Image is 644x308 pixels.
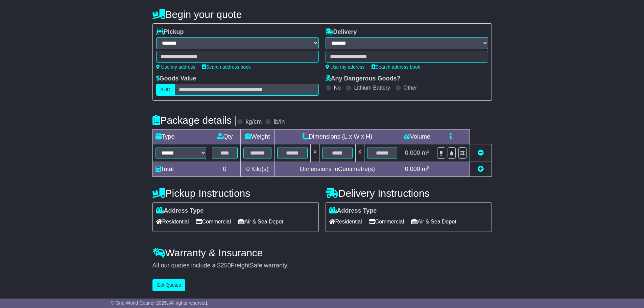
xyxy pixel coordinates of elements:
span: Air & Sea Depot [238,216,283,227]
td: x [311,144,319,162]
a: Search address book [372,64,420,70]
h4: Package details | [152,115,237,126]
a: Add new item [478,166,484,172]
label: Other [404,85,417,91]
td: Volume [400,129,434,144]
span: Residential [156,216,189,227]
td: Type [152,129,209,144]
div: All our quotes include a $ FreightSafe warranty. [152,262,492,269]
a: Remove this item [478,149,484,156]
td: 0 [209,162,240,177]
td: Dimensions (L x W x H) [275,129,400,144]
span: Residential [329,216,362,227]
label: Delivery [326,28,357,36]
h4: Warranty & Insurance [152,247,492,258]
label: AUD [156,84,175,96]
label: Pickup [156,28,184,36]
h4: Delivery Instructions [326,188,492,199]
span: 0 [246,166,249,172]
a: Use my address [156,64,195,70]
span: © One World Courier 2025. All rights reserved. [111,300,209,306]
label: No [334,85,341,91]
label: Goods Value [156,75,196,82]
label: lb/in [273,118,285,126]
span: 250 [221,262,231,269]
button: Get Quotes [152,279,186,291]
td: Weight [240,129,275,144]
span: 0.000 [405,149,420,156]
label: kg/cm [245,118,262,126]
sup: 3 [427,149,430,154]
span: Commercial [196,216,231,227]
span: m [422,166,430,172]
h4: Pickup Instructions [152,188,319,199]
td: Kilo(s) [240,162,275,177]
td: Dimensions in Centimetre(s) [275,162,400,177]
td: Total [152,162,209,177]
span: Air & Sea Depot [411,216,456,227]
td: x [355,144,364,162]
td: Qty [209,129,240,144]
h4: Begin your quote [152,9,492,20]
label: Any Dangerous Goods? [326,75,401,82]
span: 0.000 [405,166,420,172]
label: Address Type [156,207,204,215]
span: Commercial [369,216,404,227]
a: Search address book [202,64,251,70]
a: Use my address [326,64,365,70]
label: Lithium Battery [354,85,390,91]
sup: 3 [427,165,430,170]
span: m [422,149,430,156]
label: Address Type [329,207,377,215]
